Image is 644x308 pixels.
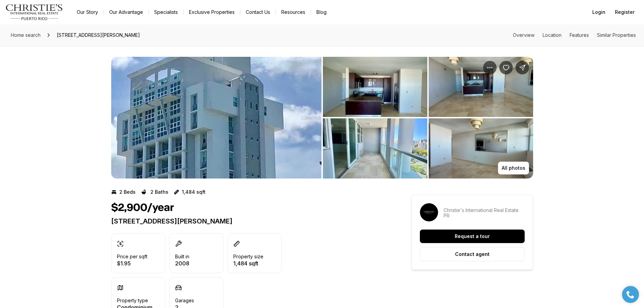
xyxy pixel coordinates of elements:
[182,189,206,195] p: 1,484 sqft
[420,247,525,261] button: Contact agent
[615,9,635,15] span: Register
[516,61,529,74] button: Share Property: 111 BARCELONA ST #1002
[513,32,534,38] a: Skip to: Overview
[104,7,148,17] a: Our Advantage
[483,61,497,74] button: Property options
[233,261,263,266] p: 1,484 sqft
[111,57,321,179] button: View image gallery
[611,5,639,19] button: Register
[240,7,276,17] button: Contact Us
[117,261,147,266] p: $1.95
[570,32,589,38] a: Skip to: Features
[117,298,148,303] p: Property type
[619,283,642,306] iframe: To enrich screen reader interactions, please activate Accessibility in Grammarly extension settings
[592,9,605,15] span: Login
[11,32,41,38] span: Home search
[323,57,427,117] button: View image gallery
[276,7,311,17] a: Resources
[444,208,525,218] p: Christie's International Real Estate PR
[499,61,513,74] button: Save Property: 111 BARCELONA ST #1002
[498,162,529,174] button: All photos
[175,298,194,303] p: Garages
[311,7,332,17] a: Blog
[429,57,533,117] button: View image gallery
[455,252,490,257] p: Contact agent
[184,7,240,17] a: Exclusive Properties
[111,57,321,179] li: 1 of 4
[323,118,427,179] button: View image gallery
[233,254,263,259] p: Property size
[420,230,525,243] button: Request a tour
[111,202,174,214] h1: $2,900/year
[5,4,63,20] img: logo
[323,57,533,179] li: 2 of 4
[71,7,103,17] a: Our Story
[111,217,387,225] p: [STREET_ADDRESS][PERSON_NAME]
[150,189,168,195] p: 2 Baths
[513,32,636,38] nav: Page section menu
[111,57,533,179] div: Listing Photos
[119,189,136,195] p: 2 Beds
[543,32,562,38] a: Skip to: Location
[149,7,183,17] a: Specialists
[54,30,143,41] span: [STREET_ADDRESS][PERSON_NAME]
[597,32,636,38] a: Skip to: Similar Properties
[502,165,525,171] p: All photos
[117,254,147,259] p: Price per sqft
[429,118,533,179] button: View image gallery
[175,254,189,259] p: Built in
[8,30,43,41] a: Home search
[175,261,189,266] p: 2008
[455,234,490,239] p: Request a tour
[588,5,610,19] button: Login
